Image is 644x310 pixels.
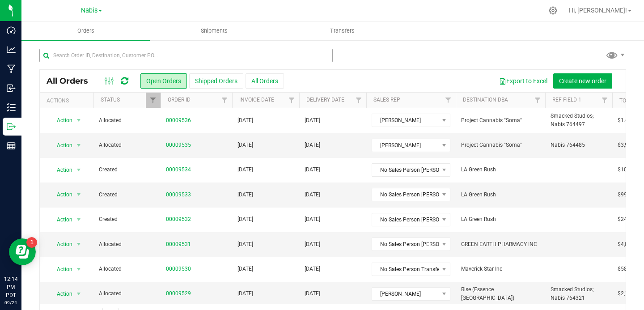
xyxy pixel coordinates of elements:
a: 00009536 [166,116,191,125]
span: Allocated [99,116,155,125]
span: Orders [65,27,106,35]
button: Create new order [553,73,612,89]
a: Filter [441,93,456,108]
a: Shipments [150,21,278,40]
span: select [73,164,85,176]
a: Orders [21,21,150,40]
span: select [73,238,85,251]
a: Transfers [278,21,407,40]
span: [DATE] [305,240,320,249]
span: [DATE] [305,289,320,298]
span: [DATE] [305,166,320,174]
span: LA Green Rush [461,191,540,199]
a: Invoice Date [239,97,274,103]
a: Filter [284,93,299,108]
button: Shipped Orders [189,73,243,89]
span: [DATE] [305,116,320,125]
iframe: Resource center [9,238,36,265]
a: Status [101,97,120,103]
a: Filter [146,93,161,108]
span: All Orders [47,76,97,86]
span: LA Green Rush [461,166,540,174]
span: $1.60 [618,116,631,125]
span: $4,000.00 [618,240,642,249]
span: [DATE] [237,289,253,298]
span: Project Cannabis "Soma" [461,141,540,149]
a: 00009535 [166,141,191,149]
span: Action [49,288,73,300]
a: 00009531 [166,240,191,249]
inline-svg: Outbound [7,122,16,131]
a: Filter [352,93,366,108]
span: select [73,188,85,201]
inline-svg: Dashboard [7,26,16,35]
span: No Sales Person [PERSON_NAME] Transfer [372,188,439,201]
inline-svg: Inventory [7,103,16,112]
span: select [73,114,85,127]
span: [DATE] [237,215,253,224]
span: Created [99,191,155,199]
span: Hi, [PERSON_NAME]! [569,7,627,14]
span: Allocated [99,240,155,249]
a: Filter [597,93,612,108]
span: Nabis 764485 [551,141,585,149]
p: 12:14 PM PDT [4,275,17,299]
div: Manage settings [547,6,559,15]
a: Ref Field 1 [552,97,581,103]
span: Maverick Star Inc [461,265,540,273]
span: [DATE] [237,141,253,149]
span: No Sales Person [PERSON_NAME] Transfer [372,164,439,176]
span: GREEN EARTH PHARMACY INC [461,240,540,249]
a: 00009533 [166,191,191,199]
span: [DATE] [237,240,253,249]
inline-svg: Reports [7,141,16,150]
span: Created [99,215,155,224]
a: 00009532 [166,215,191,224]
span: select [73,263,85,276]
span: Nabis [81,7,97,14]
span: LA Green Rush [461,215,540,224]
span: [DATE] [305,141,320,149]
a: Order ID [168,97,191,103]
span: Allocated [99,289,155,298]
span: Created [99,166,155,174]
span: select [73,288,85,300]
span: Action [49,238,73,251]
span: Smacked Studios; Nabis 764497 [551,112,607,129]
span: No Sales Person Transfer [372,263,439,276]
span: $3,957.59 [618,141,642,149]
span: Shipments [189,27,240,35]
button: Open Orders [140,73,187,89]
a: 00009529 [166,289,191,298]
inline-svg: Analytics [7,45,16,54]
span: Smacked Studios; Nabis 764321 [551,285,607,302]
a: Filter [530,93,545,108]
span: [PERSON_NAME] [372,114,439,127]
span: [DATE] [305,265,320,273]
span: [PERSON_NAME] [372,288,439,300]
span: Create new order [559,77,606,85]
iframe: Resource center unread badge [26,237,37,248]
span: Rise (Essence [GEOGRAPHIC_DATA]) [461,285,540,302]
input: Search Order ID, Destination, Customer PO... [39,49,333,62]
a: Delivery Date [306,97,344,103]
span: Action [49,164,73,176]
a: Filter [217,93,232,108]
button: All Orders [246,73,284,89]
span: select [73,139,85,152]
span: [DATE] [237,265,253,273]
span: [DATE] [305,215,320,224]
span: select [73,213,85,226]
span: No Sales Person [PERSON_NAME] Transfer [372,213,439,226]
a: Destination DBA [463,97,508,103]
span: Allocated [99,265,155,273]
p: 09/24 [4,299,17,306]
span: Action [49,114,73,127]
div: Actions [47,98,90,104]
a: 00009530 [166,265,191,273]
span: No Sales Person [PERSON_NAME] Transfer [372,238,439,251]
span: Allocated [99,141,155,149]
span: Transfers [318,27,367,35]
inline-svg: Manufacturing [7,64,16,73]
